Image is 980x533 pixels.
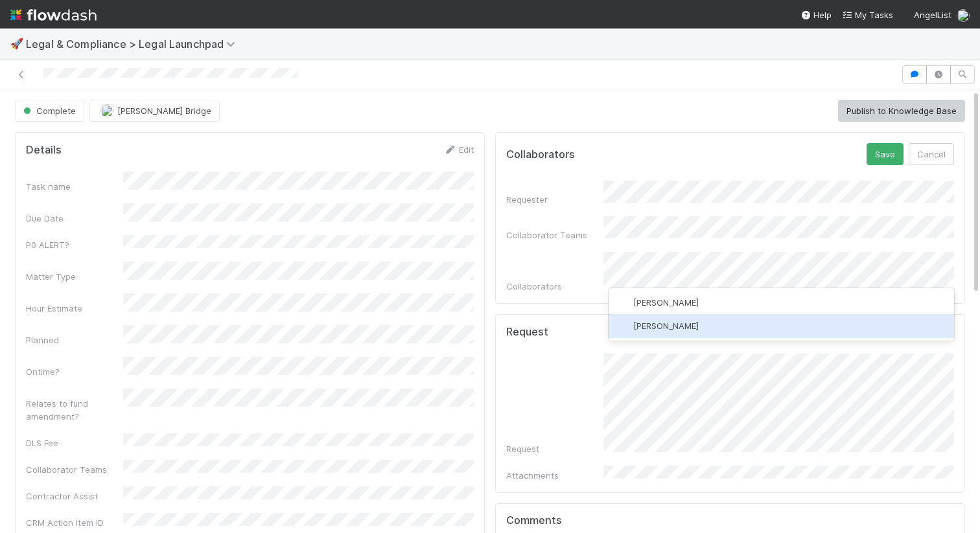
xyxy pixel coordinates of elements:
div: Collaborator Teams [26,463,123,476]
span: [PERSON_NAME] [633,297,699,308]
div: Task name [26,180,123,193]
div: CRM Action Item ID [26,516,123,529]
div: Help [800,8,832,21]
img: logo-inverted-e16ddd16eac7371096b0.svg [10,4,97,26]
img: avatar_780fd1af-2738-4964-9c5c-29395c916dac.png [616,296,629,309]
button: Publish to Knowledge Base [838,100,965,122]
div: Relates to fund amendment? [26,397,123,423]
div: Request [506,442,603,455]
span: Complete [21,106,76,116]
span: [PERSON_NAME] [633,321,699,331]
h5: Collaborators [506,148,575,161]
span: Legal & Compliance > Legal Launchpad [26,38,242,51]
span: AngelList [914,10,951,20]
button: Complete [15,100,84,122]
button: Save [867,143,904,165]
div: Collaborators [506,280,603,293]
div: Requester [506,193,603,206]
span: My Tasks [842,10,893,20]
h5: Comments [506,514,954,527]
a: My Tasks [842,8,893,21]
div: Due Date [26,212,123,225]
div: Attachments [506,469,603,482]
div: P0 ALERT? [26,238,123,251]
div: Planned [26,334,123,346]
h5: Details [26,144,62,157]
div: Matter Type [26,270,123,283]
h5: Request [506,326,548,339]
a: Edit [443,144,474,155]
div: DLS Fee [26,437,123,449]
div: Contractor Assist [26,490,123,503]
img: avatar_c584de82-e924-47af-9431-5c284c40472a.png [957,9,970,22]
div: Ontime? [26,365,123,378]
button: Cancel [909,143,954,165]
span: 🚀 [10,38,23,49]
div: Collaborator Teams [506,229,603,242]
img: avatar_f32b584b-9fa7-42e4-bca2-ac5b6bf32423.png [616,320,629,333]
div: Hour Estimate [26,302,123,315]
